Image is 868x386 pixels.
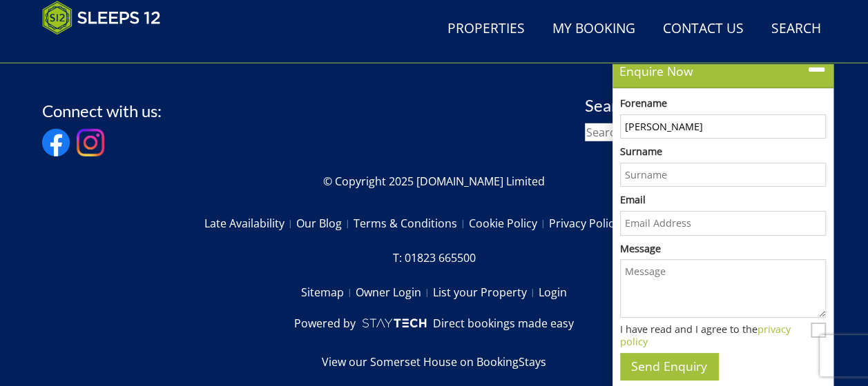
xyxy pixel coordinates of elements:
img: Instagram [77,129,104,156]
a: T: 01823 665500 [393,246,476,270]
a: Cookie Policy [469,212,549,235]
a: Owner Login [356,281,433,304]
input: Forename [620,114,826,139]
img: Facebook [42,129,70,156]
a: Contact Us [657,14,749,45]
p: Enquire Now [619,62,827,80]
label: Surname [620,144,826,159]
button: Send Enquiry [620,353,718,380]
input: Surname [620,163,826,187]
a: Login [539,281,567,304]
h3: Connect with us: [42,102,162,120]
a: View our Somerset House on BookingStays [322,354,546,370]
h3: Search: [585,96,827,114]
a: Privacy Policy & GDPR [549,212,664,235]
img: Sleeps 12 [42,1,161,35]
a: Properties [442,14,530,45]
a: List your Property [433,281,539,304]
a: Powered byDirect bookings made easy [294,315,574,332]
a: privacy policy [620,323,791,347]
label: Message [620,241,826,256]
p: © Copyright 2025 [DOMAIN_NAME] Limited [42,173,827,190]
input: Email Address [620,211,826,236]
a: Our Blog [296,212,354,235]
a: My Booking [547,14,641,45]
label: Forename [620,96,826,111]
iframe: Customer reviews powered by Trustpilot [35,43,180,55]
img: scrumpy.png [361,315,427,332]
label: I have read and I agree to the [620,323,806,347]
a: Sitemap [301,281,356,304]
a: Terms & Conditions [354,212,469,235]
a: Late Availability [204,212,296,235]
label: Email [620,192,826,207]
input: Search... [585,123,827,141]
a: Search [766,14,827,45]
